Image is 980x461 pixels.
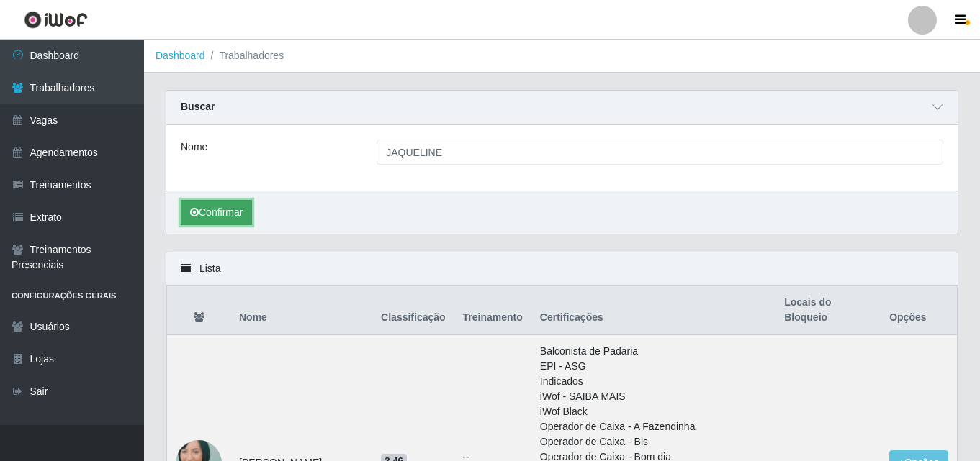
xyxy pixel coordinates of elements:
[540,434,767,449] li: Operador de Caixa - Bis
[377,140,943,165] input: Digite o Nome...
[181,101,215,112] strong: Buscar
[454,286,531,335] th: Treinamento
[881,286,957,335] th: Opções
[540,404,767,419] li: iWof Black
[166,252,958,286] div: Lista
[24,11,88,29] img: CoreUI Logo
[540,344,767,359] li: Balconista de Padaria
[531,286,776,335] th: Certificações
[540,359,767,374] li: EPI - ASG
[205,48,284,63] li: Trabalhadores
[540,374,767,389] li: Indicados
[372,286,454,335] th: Classificação
[230,286,372,335] th: Nome
[776,286,881,335] th: Locais do Bloqueio
[156,50,205,61] a: Dashboard
[540,389,767,404] li: iWof - SAIBA MAIS
[181,200,252,225] button: Confirmar
[540,419,767,434] li: Operador de Caixa - A Fazendinha
[181,140,207,155] label: Nome
[144,40,980,73] nav: breadcrumb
